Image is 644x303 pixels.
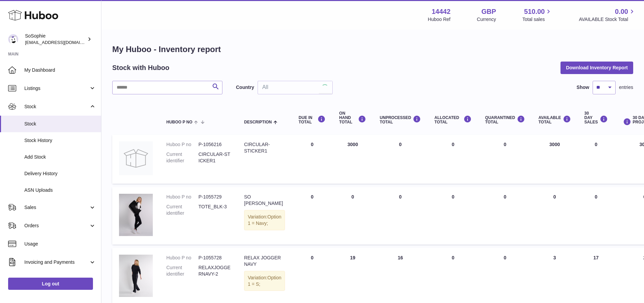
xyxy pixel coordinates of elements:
[477,16,496,23] div: Currency
[166,255,198,261] dt: Huboo P no
[25,33,86,46] div: SoSophie
[24,103,89,110] span: Stock
[485,115,525,124] div: QUARANTINED Total
[504,194,506,200] span: 0
[615,7,628,16] span: 0.00
[332,187,373,244] td: 0
[166,264,198,277] dt: Current identifier
[428,135,478,184] td: 0
[198,194,231,200] dd: P-1055729
[119,194,153,236] img: product image
[524,7,545,16] span: 510.00
[579,16,636,23] span: AVAILABLE Stock Total
[198,204,231,216] dd: TOTE_BLK-3
[332,135,373,184] td: 3000
[24,85,89,92] span: Listings
[24,259,89,265] span: Invoicing and Payments
[8,278,93,290] a: Log out
[198,151,231,164] dd: CIRCULAR-STICKER1
[248,275,281,287] span: Option 1 = S;
[380,115,421,124] div: UNPROCESSED Total
[244,194,285,207] div: SO [PERSON_NAME]
[244,271,285,291] div: Variation:
[244,141,285,154] div: CIRCULAR-STICKER1
[578,187,615,244] td: 0
[434,115,472,124] div: ALLOCATED Total
[24,154,96,160] span: Add Stock
[119,255,153,297] img: product image
[299,115,326,124] div: DUE IN TOTAL
[339,111,366,125] div: ON HAND Total
[244,120,272,124] span: Description
[166,120,192,124] span: Huboo P no
[428,16,451,23] div: Huboo Ref
[8,34,18,44] img: internalAdmin-14442@internal.huboo.com
[119,141,153,175] img: product image
[25,40,99,45] span: [EMAIL_ADDRESS][DOMAIN_NAME]
[24,170,96,177] span: Delivery History
[577,84,589,91] label: Show
[504,142,506,147] span: 0
[579,7,636,23] a: 0.00 AVAILABLE Stock Total
[112,44,633,55] h1: My Huboo - Inventory report
[244,255,285,267] div: RELAX JOGGER NAVY
[292,135,332,184] td: 0
[166,194,198,200] dt: Huboo P no
[24,241,96,247] span: Usage
[292,187,332,244] td: 0
[166,204,198,216] dt: Current identifier
[532,135,578,184] td: 3000
[504,255,506,260] span: 0
[166,141,198,148] dt: Huboo P no
[112,63,169,72] h2: Stock with Huboo
[522,16,552,23] span: Total sales
[481,7,496,16] strong: GBP
[522,7,552,23] a: 510.00 Total sales
[198,264,231,277] dd: RELAXJOGGERNAVY-2
[373,135,428,184] td: 0
[24,137,96,144] span: Stock History
[619,84,633,91] span: entries
[198,141,231,148] dd: P-1056216
[236,84,254,91] label: Country
[373,187,428,244] td: 0
[244,210,285,230] div: Variation:
[248,214,281,226] span: Option 1 = Navy;
[560,62,633,74] button: Download Inventory Report
[539,115,571,124] div: AVAILABLE Total
[24,67,96,73] span: My Dashboard
[198,255,231,261] dd: P-1055728
[432,7,451,16] strong: 14442
[578,135,615,184] td: 0
[24,204,89,211] span: Sales
[24,223,89,229] span: Orders
[428,187,478,244] td: 0
[24,121,96,127] span: Stock
[585,111,608,125] div: 30 DAY SALES
[532,187,578,244] td: 0
[166,151,198,164] dt: Current identifier
[24,187,96,193] span: ASN Uploads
